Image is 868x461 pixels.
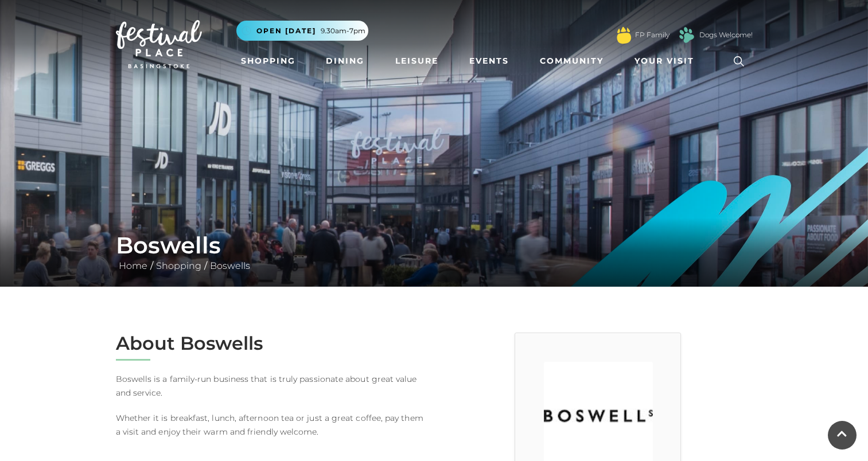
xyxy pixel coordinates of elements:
span: 9.30am-7pm [321,26,365,36]
p: Boswells is a family-run business that is truly passionate about great value and service. [116,372,426,400]
a: Shopping [236,50,300,72]
a: Home [116,260,150,271]
a: FP Family [635,30,670,40]
h2: About Boswells [116,333,426,354]
span: Open [DATE] [256,26,316,36]
img: Festival Place Logo [116,20,202,68]
p: Whether it is breakfast, lunch, afternoon tea or just a great coffee, pay them a visit and enjoy ... [116,411,426,439]
a: Dining [321,50,369,72]
a: Events [465,50,513,72]
a: Dogs Welcome! [699,30,753,40]
div: / / [107,232,761,273]
a: Boswells [207,260,253,271]
a: Leisure [391,50,443,72]
a: Community [535,50,608,72]
a: Shopping [153,260,204,271]
h1: Boswells [116,232,753,259]
span: Your Visit [635,55,694,67]
button: Open [DATE] 9.30am-7pm [236,21,368,41]
a: Your Visit [630,50,704,72]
